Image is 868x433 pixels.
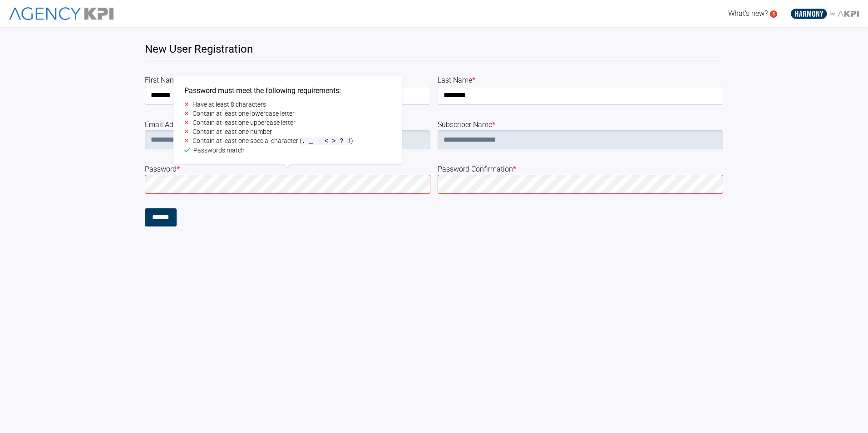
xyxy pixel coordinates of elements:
text: 5 [772,11,775,16]
label: password Confirmation [438,164,723,175]
h3: Password must meet the following requirements: [184,85,391,96]
span: What's new? [728,9,768,18]
label: last Name [438,75,723,86]
abbr: required [177,165,180,173]
li: Contain at least one lowercase letter [184,109,391,118]
li: Contain at least one number [184,127,391,136]
img: AgencyKPI [9,7,113,20]
li: Passwords match [184,146,391,155]
abbr: required [492,120,495,129]
label: email Address [145,119,430,130]
abbr: required [513,165,516,173]
label: subscriber Name [438,119,723,130]
li: Have at least 8 characters [184,100,391,109]
h1: New User Registration [145,42,724,60]
label: first Name [145,75,430,86]
span: . _ - < > ? ! [301,138,351,145]
label: password [145,164,430,175]
li: Contain at least one uppercase letter [184,118,391,127]
a: 5 [770,10,777,18]
abbr: required [472,76,475,84]
abbr: required [180,76,183,84]
li: Contain at least one special character ( ) [184,136,391,146]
